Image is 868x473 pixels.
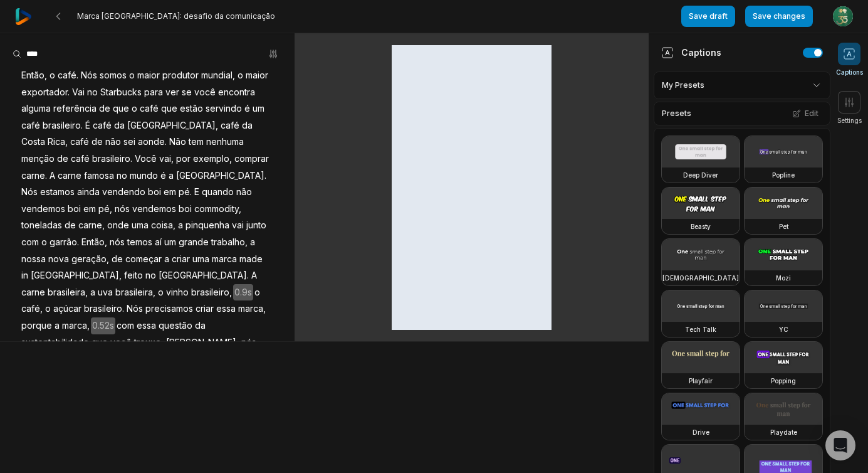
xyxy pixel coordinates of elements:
[114,284,157,301] span: brasileira,
[113,117,126,134] span: da
[91,151,133,167] span: brasileiro.
[201,184,235,201] span: quando
[76,184,101,201] span: ainda
[126,234,154,251] span: temos
[52,100,98,117] span: referência
[836,68,863,77] span: Captions
[131,201,177,218] span: vendemos
[130,100,139,117] span: o
[15,8,32,25] img: reap
[691,221,711,231] h3: Beasty
[90,334,109,351] span: que
[685,324,716,334] h3: Tech Talk
[683,170,718,180] h3: Deep Diver
[69,134,90,151] span: café
[56,67,80,84] span: café.
[191,251,211,268] span: uma
[217,84,256,101] span: encontra
[772,170,795,180] h3: Popline
[836,43,863,77] button: Captions
[113,201,131,218] span: nós
[233,151,270,167] span: comprar
[56,151,70,167] span: de
[137,134,168,151] span: aonde.
[143,84,164,101] span: para
[194,317,207,334] span: da
[20,317,53,334] span: porque
[193,184,201,201] span: E
[29,267,123,284] span: [GEOGRAPHIC_DATA],
[20,201,66,218] span: vendemos
[106,217,130,234] span: onde
[133,151,158,167] span: Você
[167,167,175,184] span: a
[112,100,130,117] span: que
[245,217,268,234] span: junto
[61,317,91,334] span: marca,
[236,67,244,84] span: o
[160,100,179,117] span: que
[80,234,108,251] span: Então,
[168,134,187,151] span: Não
[205,134,245,151] span: nenhuma
[124,251,163,268] span: começar
[39,184,76,201] span: estamos
[190,284,233,301] span: brasileiro,
[693,427,709,437] h3: Drive
[83,167,115,184] span: famosa
[97,201,113,218] span: pé,
[20,267,29,284] span: in
[115,317,135,334] span: com
[47,251,70,268] span: nova
[219,117,241,134] span: café
[125,300,144,317] span: Nós
[177,234,210,251] span: grande
[136,67,161,84] span: maior
[837,91,862,125] button: Settings
[128,67,136,84] span: o
[211,251,238,268] span: marca
[89,284,97,301] span: a
[20,84,71,101] span: exportador.
[66,201,82,218] span: boi
[164,84,180,101] span: ver
[179,100,204,117] span: estão
[157,284,165,301] span: o
[244,67,269,84] span: maior
[204,100,243,117] span: servindo
[662,273,739,283] h3: [DEMOGRAPHIC_DATA]
[20,67,48,84] span: Então,
[158,151,175,167] span: vai,
[71,84,86,101] span: Vai
[99,84,143,101] span: Starbucks
[661,46,721,59] div: Captions
[20,217,63,234] span: toneladas
[48,67,56,84] span: o
[46,284,89,301] span: brasileira,
[40,234,48,251] span: o
[70,151,91,167] span: café
[215,300,237,317] span: essa
[161,67,200,84] span: produtor
[101,184,147,201] span: vendendo
[53,317,61,334] span: a
[165,284,190,301] span: vinho
[144,267,157,284] span: no
[20,334,90,351] span: sustentabilidade
[177,217,184,234] span: a
[77,11,275,21] span: Marca [GEOGRAPHIC_DATA]: desafio da comunicação
[162,184,177,201] span: em
[20,234,40,251] span: com
[157,317,194,334] span: questão
[233,284,253,301] span: 0.9s
[180,84,193,101] span: se
[231,217,245,234] span: vai
[240,334,258,351] span: nós
[238,251,264,268] span: made
[788,105,822,122] button: Edit
[70,251,110,268] span: geração,
[779,221,788,231] h3: Pet
[97,284,114,301] span: uva
[147,184,162,201] span: boi
[779,324,788,334] h3: YC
